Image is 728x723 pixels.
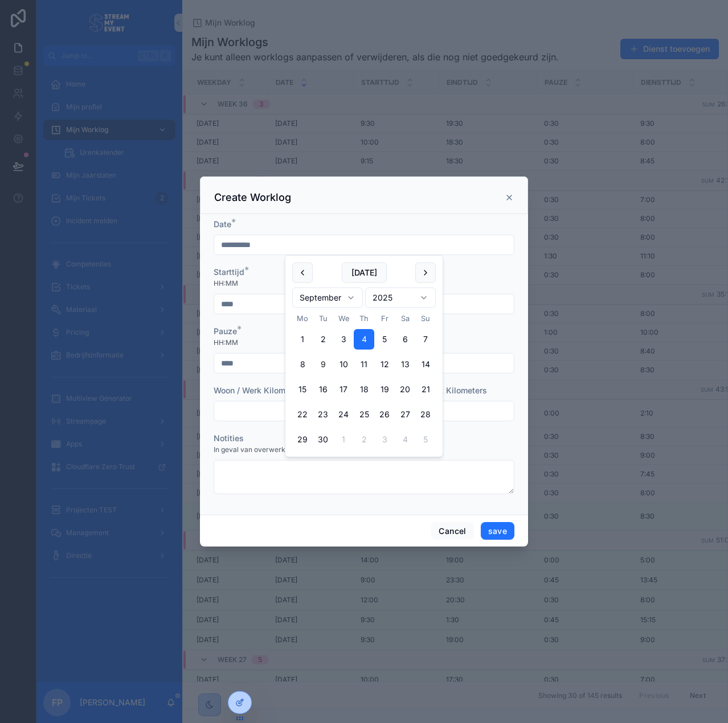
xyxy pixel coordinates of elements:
[214,219,231,229] span: Date
[395,354,415,375] button: Saturday, 13 September 2025
[333,429,354,450] button: Wednesday, 1 October 2025
[292,379,313,400] button: Monday, 15 September 2025
[333,404,354,425] button: Wednesday, 24 September 2025
[354,379,374,400] button: Thursday, 18 September 2025
[333,354,354,375] button: Wednesday, 10 September 2025
[292,313,436,450] table: September 2025
[313,379,333,400] button: Tuesday, 16 September 2025
[354,329,374,350] button: Thursday, 4 September 2025, selected
[292,313,313,324] th: Monday
[415,429,436,450] button: Sunday, 5 October 2025
[395,379,415,400] button: Saturday, 20 September 2025
[395,329,415,350] button: Saturday, 6 September 2025
[374,329,395,350] button: Friday, 5 September 2025
[415,329,436,350] button: Sunday, 7 September 2025
[313,404,333,425] button: Tuesday, 23 September 2025
[354,354,374,375] button: Thursday, 11 September 2025
[374,354,395,375] button: Friday, 12 September 2025
[214,191,291,204] h3: Create Worklog
[374,404,395,425] button: Friday, 26 September 2025
[395,404,415,425] button: Saturday, 27 September 2025
[431,522,473,540] button: Cancel
[292,354,313,375] button: Monday, 8 September 2025
[374,379,395,400] button: Friday, 19 September 2025
[313,354,333,375] button: Today, Tuesday, 9 September 2025
[292,404,313,425] button: Monday, 22 September 2025
[395,313,415,324] th: Saturday
[214,326,237,336] span: Pauze
[395,429,415,450] button: Saturday, 4 October 2025
[214,338,238,347] span: HH:MM
[313,329,333,350] button: Tuesday, 2 September 2025
[374,313,395,324] th: Friday
[333,379,354,400] button: Wednesday, 17 September 2025
[214,267,244,277] span: Starttijd
[292,329,313,350] button: Monday, 1 September 2025
[354,313,374,324] th: Thursday
[214,445,433,454] span: In geval van overwerk of projectkilometers, hier de reden aangeven.
[417,385,487,395] span: Project Kilometers
[354,429,374,450] button: Thursday, 2 October 2025
[333,313,354,324] th: Wednesday
[333,329,354,350] button: Wednesday, 3 September 2025
[313,313,333,324] th: Tuesday
[415,313,436,324] th: Sunday
[415,404,436,425] button: Sunday, 28 September 2025
[354,404,374,425] button: Thursday, 25 September 2025
[313,429,333,450] button: Tuesday, 30 September 2025
[214,279,238,288] span: HH:MM
[481,522,514,540] button: save
[374,429,395,450] button: Friday, 3 October 2025
[214,433,244,443] span: Notities
[342,262,387,283] button: [DATE]
[292,429,313,450] button: Monday, 29 September 2025
[415,354,436,375] button: Sunday, 14 September 2025
[415,379,436,400] button: Sunday, 21 September 2025
[214,385,305,395] span: Woon / Werk Kilometers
